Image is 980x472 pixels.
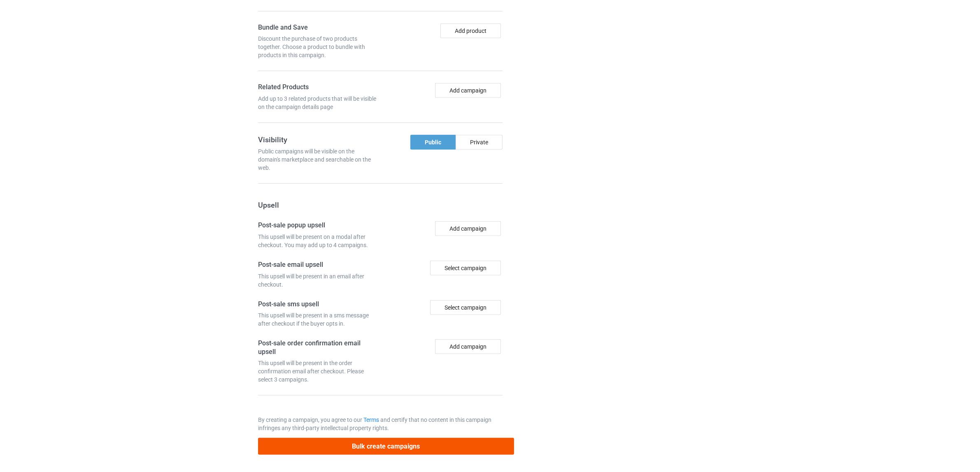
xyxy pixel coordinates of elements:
h3: Upsell [258,200,503,210]
p: By creating a campaign, you agree to our and certify that no content in this campaign infringes a... [258,416,503,432]
div: This upsell will be present on a modal after checkout. You may add up to 4 campaigns. [258,233,377,249]
button: Add campaign [435,221,501,236]
button: Bulk create campaigns [258,438,514,455]
h3: Visibility [258,135,377,144]
div: This upsell will be present in a sms message after checkout if the buyer opts in. [258,311,377,328]
div: Public campaigns will be visible on the domain's marketplace and searchable on the web. [258,147,377,172]
div: Add up to 3 related products that will be visible on the campaign details page [258,95,377,111]
a: Terms [363,416,379,423]
div: Select campaign [430,261,501,275]
div: Discount the purchase of two products together. Choose a product to bundle with products in this ... [258,35,377,59]
h4: Post-sale popup upsell [258,221,377,230]
div: Public [410,135,456,150]
h4: Bundle and Save [258,23,377,32]
div: This upsell will be present in the order confirmation email after checkout. Please select 3 campa... [258,359,377,384]
button: Add campaign [435,83,501,98]
h4: Related Products [258,83,377,92]
button: Add campaign [435,339,501,354]
h4: Post-sale sms upsell [258,300,377,309]
div: Select campaign [430,300,501,315]
div: This upsell will be present in an email after checkout. [258,272,377,289]
h4: Post-sale order confirmation email upsell [258,339,377,356]
button: Add product [440,23,501,38]
h4: Post-sale email upsell [258,261,377,269]
div: Private [456,135,503,150]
